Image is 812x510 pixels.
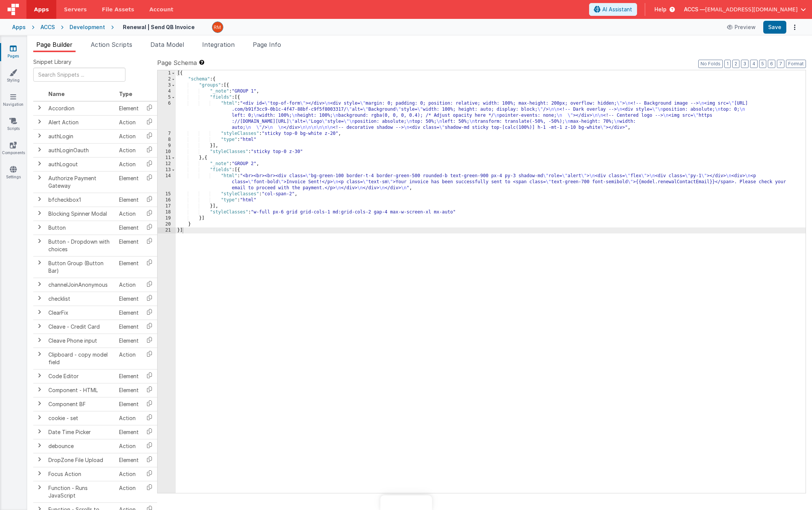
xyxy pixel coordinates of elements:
button: 1 [724,60,731,68]
td: Element [116,101,142,116]
td: Action [116,278,142,292]
td: Element [116,369,142,383]
td: Action [116,439,142,453]
td: Function - Runs JavaScript [45,481,116,502]
td: Accordion [45,101,116,116]
button: ACCS — [EMAIL_ADDRESS][DOMAIN_NAME] [684,6,806,13]
td: Element [116,256,142,278]
div: 3 [158,82,176,88]
span: Action Scripts [91,41,132,48]
td: channelJoinAnonymous [45,278,116,292]
button: 7 [777,60,784,68]
td: authLogout [45,157,116,171]
td: Element [116,193,142,207]
div: 8 [158,137,176,143]
div: 16 [158,197,176,203]
span: Type [119,91,132,97]
td: Button Group (Button Bar) [45,256,116,278]
td: bfcheckbox1 [45,193,116,207]
span: File Assets [102,6,135,13]
td: Action [116,481,142,502]
button: 5 [759,60,766,68]
td: Clipboard - copy model field [45,348,116,369]
td: Element [116,221,142,235]
td: Element [116,425,142,439]
td: Element [116,171,142,193]
div: 14 [158,173,176,191]
img: 1e10b08f9103151d1000344c2f9be56b [212,22,223,32]
td: Action [116,143,142,157]
span: [EMAIL_ADDRESS][DOMAIN_NAME] [705,6,798,13]
div: 10 [158,149,176,155]
td: Component BF [45,397,116,411]
td: Button - Dropdown with choices [45,235,116,256]
span: Page Schema [157,58,197,67]
td: Component - HTML [45,383,116,397]
div: 13 [158,167,176,173]
td: Cleave - Credit Card [45,320,116,334]
td: debounce [45,439,116,453]
div: 9 [158,143,176,149]
div: 11 [158,155,176,161]
div: 17 [158,203,176,209]
div: 15 [158,191,176,197]
td: authLoginOauth [45,143,116,157]
td: Action [116,348,142,369]
span: AI Assistant [602,6,632,13]
button: Options [789,22,800,32]
td: cookie - set [45,411,116,425]
td: Alert Action [45,115,116,129]
td: Authorize Payment Gateway [45,171,116,193]
button: Save [763,21,786,34]
span: Snippet Library [33,58,71,66]
button: 4 [750,60,758,68]
td: Action [116,467,142,481]
div: 20 [158,221,176,227]
td: Element [116,453,142,467]
div: 12 [158,161,176,167]
span: Name [48,91,65,97]
td: Focus Action [45,467,116,481]
div: 6 [158,100,176,131]
div: 7 [158,131,176,137]
div: 1 [158,70,176,76]
td: Action [116,129,142,143]
div: 5 [158,94,176,100]
td: Element [116,334,142,348]
td: DropZone File Upload [45,453,116,467]
button: Preview [722,21,760,33]
td: Element [116,397,142,411]
span: Page Builder [36,41,73,48]
td: Date Time Picker [45,425,116,439]
div: 18 [158,209,176,215]
button: AI Assistant [589,3,637,16]
button: No Folds [698,60,723,68]
div: Apps [12,23,26,31]
div: ACCS [40,23,55,31]
div: 21 [158,227,176,233]
div: Development [70,23,105,31]
td: Action [116,207,142,221]
div: 2 [158,76,176,82]
h4: Renewal | Send QB Invoice [123,24,195,30]
td: Element [116,235,142,256]
span: Page Info [253,41,281,48]
td: Cleave Phone input [45,334,116,348]
td: Action [116,115,142,129]
td: Element [116,292,142,306]
div: 19 [158,215,176,221]
span: ACCS — [684,6,705,13]
td: ClearFix [45,306,116,320]
td: Blocking Spinner Modal [45,207,116,221]
input: Search Snippets ... [33,68,125,82]
td: Code Editor [45,369,116,383]
button: 3 [741,60,749,68]
button: 2 [732,60,739,68]
button: Format [786,60,806,68]
td: Element [116,320,142,334]
td: Button [45,221,116,235]
span: Data Model [150,41,184,48]
span: Apps [34,6,49,13]
span: Servers [64,6,87,13]
td: Action [116,411,142,425]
